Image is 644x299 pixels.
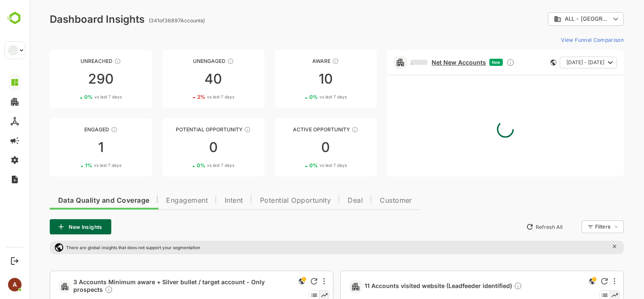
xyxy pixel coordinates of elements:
a: AwareThese accounts have just entered the buying cycle and need further nurturing100%vs last 7 days [245,50,348,108]
div: More [294,278,295,285]
a: UnreachedThese accounts have not been engaged with for a defined time period2900%vs last 7 days [20,50,123,108]
div: This is a global insight. Segment selection is not applicable for this view [267,276,277,288]
div: Filters [565,219,594,234]
a: 11 Accounts visited website (Leadfeeder identified)Description not present [335,282,496,291]
div: 1 % [56,162,92,169]
span: New [462,60,471,65]
span: 3 Accounts Minimum aware + Silver bullet / target account - Only prospects [44,278,264,295]
div: 0 [245,141,348,154]
div: ALL - [GEOGRAPHIC_DATA] [518,11,594,27]
div: 40 [133,72,235,86]
button: New Insights [20,219,82,234]
div: Engaged [20,126,123,133]
div: 0 % [55,94,92,100]
button: Refresh All [493,220,537,234]
div: Potential Opportunity [133,126,235,133]
div: These accounts are MQAs and can be passed on to Inside Sales [215,126,221,133]
span: vs last 7 days [290,94,317,100]
div: Discover new ICP-fit accounts showing engagement — via intent surges, anonymous website visits, L... [477,58,485,67]
div: 0 % [167,162,205,169]
span: Deal [318,197,333,204]
a: Potential OpportunityThese accounts are MQAs and can be passed on to Inside Sales00%vs last 7 days [133,118,235,177]
div: These accounts have not been engaged with for a defined time period [85,58,91,65]
div: Unengaged [133,58,235,64]
span: 11 Accounts visited website (Leadfeeder identified) [335,282,493,291]
div: These accounts have just entered the buying cycle and need further nurturing [303,58,309,65]
button: View Funnel Comparison [528,33,594,46]
a: Active OpportunityThese accounts have open opportunities which might be at any of the Sales Stage... [245,118,348,177]
ag: ( 341 of 36897 Accounts) [119,17,175,24]
span: Engagement [137,197,178,204]
button: [DATE] - [DATE] [530,57,588,68]
span: Data Quality and Coverage [29,197,120,204]
div: These accounts have open opportunities which might be at any of the Sales Stages [322,126,329,133]
span: vs last 7 days [290,162,317,169]
div: 0 % [280,162,317,169]
div: This card does not support filter and segments [521,60,527,65]
div: These accounts have not shown enough engagement and need nurturing [198,58,204,65]
a: 3 Accounts Minimum aware + Silver bullet / target account - Only prospectsDescription not present [44,278,267,295]
span: vs last 7 days [64,162,92,169]
div: Unreached [20,58,123,64]
div: 1 [20,141,123,154]
div: __ [8,45,18,55]
a: Net New Accounts [381,59,456,66]
div: Refresh [572,278,578,285]
span: Customer [350,197,383,204]
button: Logout [9,255,20,266]
div: 2 % [168,94,205,100]
span: ALL - [GEOGRAPHIC_DATA] [535,16,581,22]
div: Description not present [484,282,493,291]
div: Refresh [281,278,288,285]
span: Intent [195,197,214,204]
div: This is a global insight. Segment selection is not applicable for this view [558,276,568,288]
img: BambooboxLogoMark.f1c84d78b4c51b1a7b5f700c9845e183.svg [4,10,26,26]
div: 0 [133,141,235,154]
div: These accounts are warm, further nurturing would qualify them to MQAs [81,126,88,133]
div: A [8,278,21,291]
span: Potential Opportunity [231,197,302,204]
div: Dashboard Insights [20,13,115,25]
div: Description not present [75,285,83,295]
span: vs last 7 days [65,94,92,100]
div: Aware [245,58,348,64]
span: vs last 7 days [177,162,205,169]
div: 0 % [280,94,317,100]
span: [DATE] - [DATE] [537,57,575,68]
span: vs last 7 days [177,94,205,100]
div: 10 [245,72,348,86]
a: UnengagedThese accounts have not shown enough engagement and need nurturing402%vs last 7 days [133,50,235,108]
div: Filters [566,223,581,230]
div: Active Opportunity [245,126,348,133]
a: EngagedThese accounts are warm, further nurturing would qualify them to MQAs11%vs last 7 days [20,118,123,177]
p: There are global insights that does not support your segmentation [37,245,171,250]
div: ALL - Slovenia [524,15,581,23]
div: 290 [20,72,123,86]
div: More [584,278,586,285]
